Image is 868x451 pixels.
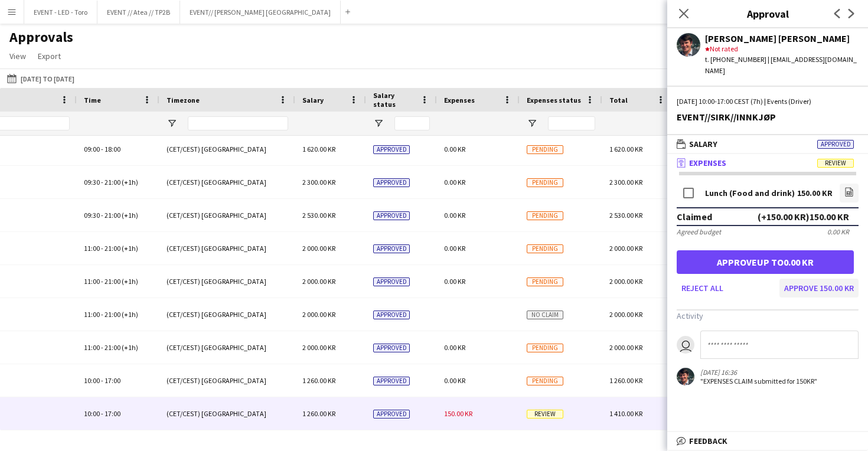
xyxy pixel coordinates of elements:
input: Expenses status Filter Input [548,116,595,130]
span: Review [817,159,854,168]
button: Reject all [677,279,728,298]
span: 11:00 [84,310,100,319]
span: Expenses status [527,96,581,104]
button: Open Filter Menu [373,118,384,129]
div: EVENT//SIRK//INNKJØP [677,112,859,122]
mat-expansion-panel-header: ExpensesReview [667,154,868,172]
span: 1 620.00 KR [609,145,642,153]
button: Open Filter Menu [527,118,537,129]
span: Salary [302,96,324,104]
span: Pending [527,211,563,220]
div: Lunch (Food and drink) [705,189,795,198]
span: Total [609,96,628,104]
span: 09:00 [84,145,100,153]
div: (CET/CEST) [GEOGRAPHIC_DATA] [159,166,295,198]
span: 2 530.00 KR [302,211,335,220]
span: Export [38,51,61,61]
div: (CET/CEST) [GEOGRAPHIC_DATA] [159,265,295,298]
span: 17:00 [105,376,120,385]
span: Approved [373,277,410,286]
span: Approved [373,377,410,385]
span: Expenses [689,158,726,168]
span: (+1h) [122,211,138,220]
span: Approved [817,140,854,149]
span: - [101,178,103,187]
span: Approved [373,410,410,419]
div: 0.00 KR [827,227,849,236]
span: Pending [527,377,563,385]
span: 11:00 [84,244,100,253]
div: ExpensesReview [667,172,868,401]
span: 18:00 [105,145,120,153]
span: 2 000.00 KR [609,244,642,253]
span: - [101,376,103,385]
span: Time [84,96,101,104]
span: - [101,244,103,253]
span: Approved [373,344,410,352]
span: Pending [527,277,563,286]
span: 17:00 [105,409,120,418]
span: Review [527,410,563,419]
div: [DATE] 16:36 [700,368,817,377]
span: Approved [373,145,410,154]
span: 2 000.00 KR [609,310,642,319]
span: Approved [373,211,410,220]
span: 10:00 [84,409,100,418]
button: Approveup to0.00 KR [677,250,854,274]
span: 1 260.00 KR [609,376,642,385]
div: (CET/CEST) [GEOGRAPHIC_DATA] [159,331,295,364]
span: 09:30 [84,178,100,187]
span: 21:00 [105,310,120,319]
span: 2 000.00 KR [302,310,335,319]
input: Timezone Filter Input [188,116,288,130]
span: - [101,211,103,220]
span: 2 000.00 KR [609,277,642,286]
div: [DATE] 10:00-17:00 CEST (7h) | Events (Driver) [677,96,859,107]
span: 0.00 KR [444,244,465,253]
div: (CET/CEST) [GEOGRAPHIC_DATA] [159,199,295,231]
div: (CET/CEST) [GEOGRAPHIC_DATA] [159,133,295,165]
span: Approved [373,244,410,253]
span: - [101,310,103,319]
div: (CET/CEST) [GEOGRAPHIC_DATA] [159,298,295,331]
span: (+1h) [122,178,138,187]
span: 1 260.00 KR [302,376,335,385]
span: Salary [689,139,717,149]
button: EVENT // Atea // TP2B [97,1,180,24]
a: View [5,48,31,64]
div: (CET/CEST) [GEOGRAPHIC_DATA] [159,232,295,264]
span: 0.00 KR [444,343,465,352]
span: No claim [527,311,563,319]
span: 2 000.00 KR [609,343,642,352]
span: 150.00 KR [444,409,472,418]
input: Salary status Filter Input [394,116,430,130]
span: - [101,343,103,352]
span: 2 300.00 KR [609,178,642,187]
span: 10:00 [84,376,100,385]
div: (+150.00 KR) 150.00 KR [758,211,849,223]
button: EVENT - LED - Toro [24,1,97,24]
span: - [101,145,103,153]
span: Approved [373,311,410,319]
h3: Activity [677,311,859,321]
h3: Approval [667,6,868,21]
span: - [101,409,103,418]
div: Not rated [705,44,859,54]
span: Feedback [689,436,727,446]
button: EVENT// [PERSON_NAME] [GEOGRAPHIC_DATA] [180,1,341,24]
span: Expenses [444,96,475,104]
span: 0.00 KR [444,277,465,286]
span: 1 620.00 KR [302,145,335,153]
span: - [101,277,103,286]
span: (+1h) [122,343,138,352]
span: 21:00 [105,211,120,220]
span: Pending [527,178,563,187]
span: 21:00 [105,343,120,352]
div: Claimed [677,211,712,223]
span: 21:00 [105,244,120,253]
span: 0.00 KR [444,178,465,187]
span: 21:00 [105,277,120,286]
span: (+1h) [122,244,138,253]
mat-expansion-panel-header: SalaryApproved [667,135,868,153]
div: 150.00 KR [797,189,833,198]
